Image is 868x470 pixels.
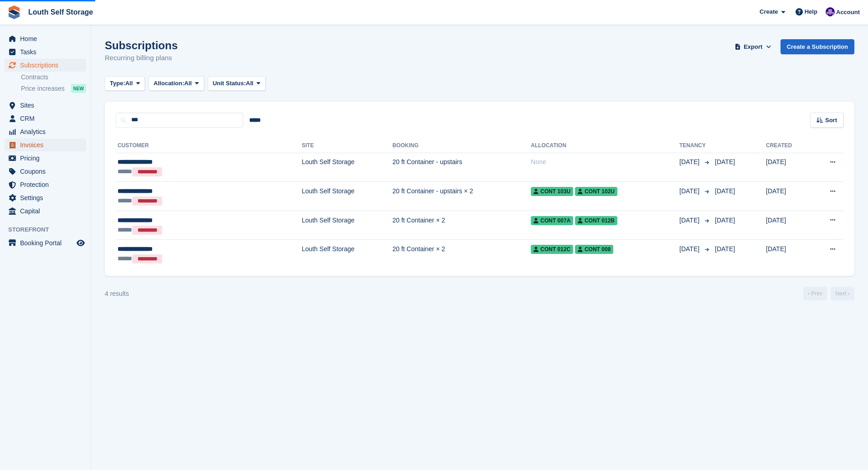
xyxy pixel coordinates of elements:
[20,165,75,178] span: Coupons
[184,79,192,88] span: All
[5,59,86,72] a: menu
[575,187,617,196] span: Cont 102U
[7,5,21,19] img: stora-icon-8386f47178a22dfd0bd8f6a31ec36ba5ce8667c1dd55bd0f319d3a0aa187defe.svg
[20,205,75,217] span: Capital
[575,245,613,254] span: Cont 008
[5,99,86,112] a: menu
[20,99,75,112] span: Sites
[715,158,735,165] span: [DATE]
[679,139,711,153] th: Tenancy
[208,76,266,91] button: Unit Status: All
[679,216,701,225] span: [DATE]
[392,211,531,240] td: 20 ft Container × 2
[25,5,97,20] a: Louth Self Storage
[154,79,184,88] span: Allocation:
[733,39,773,54] button: Export
[766,182,811,211] td: [DATE]
[302,211,392,240] td: Louth Self Storage
[531,245,573,254] span: Cont 012C
[392,153,531,182] td: 20 ft Container - upstairs
[302,153,392,182] td: Louth Self Storage
[766,240,811,269] td: [DATE]
[531,216,573,225] span: Cont 007A
[781,39,854,54] a: Create a Subscription
[766,139,811,153] th: Created
[715,245,735,253] span: [DATE]
[5,46,86,58] a: menu
[116,139,302,153] th: Customer
[5,139,86,151] a: menu
[825,116,837,125] span: Sort
[5,165,86,178] a: menu
[5,32,86,45] a: menu
[246,79,254,88] span: All
[149,76,204,91] button: Allocation: All
[5,178,86,191] a: menu
[302,139,392,153] th: Site
[20,152,75,165] span: Pricing
[5,125,86,138] a: menu
[5,237,86,249] a: menu
[302,240,392,269] td: Louth Self Storage
[392,240,531,269] td: 20 ft Container × 2
[75,238,86,248] a: Preview store
[5,152,86,165] a: menu
[20,191,75,204] span: Settings
[836,8,860,17] span: Account
[392,182,531,211] td: 20 ft Container - upstairs × 2
[679,186,701,196] span: [DATE]
[760,7,778,16] span: Create
[125,79,133,88] span: All
[20,139,75,151] span: Invoices
[831,287,854,300] a: Next
[531,157,679,167] div: None
[20,237,75,249] span: Booking Portal
[71,84,86,93] div: NEW
[679,157,701,167] span: [DATE]
[5,112,86,125] a: menu
[20,59,75,72] span: Subscriptions
[392,139,531,153] th: Booking
[801,287,856,300] nav: Page
[766,153,811,182] td: [DATE]
[213,79,246,88] span: Unit Status:
[803,287,827,300] a: Previous
[302,182,392,211] td: Louth Self Storage
[20,112,75,125] span: CRM
[531,139,679,153] th: Allocation
[5,191,86,204] a: menu
[105,289,129,299] div: 4 results
[715,217,735,224] span: [DATE]
[744,42,762,52] span: Export
[20,125,75,138] span: Analytics
[21,84,65,93] span: Price increases
[715,187,735,195] span: [DATE]
[21,73,86,82] a: Contracts
[531,187,573,196] span: Cont 103U
[110,79,125,88] span: Type:
[20,32,75,45] span: Home
[20,178,75,191] span: Protection
[105,53,178,63] p: Recurring billing plans
[105,76,145,91] button: Type: All
[805,7,817,16] span: Help
[679,244,701,254] span: [DATE]
[575,216,617,225] span: Cont 012B
[20,46,75,58] span: Tasks
[105,39,178,52] h1: Subscriptions
[8,225,91,234] span: Storefront
[21,83,86,93] a: Price increases NEW
[766,211,811,240] td: [DATE]
[826,7,835,16] img: Matthew Frith
[5,205,86,217] a: menu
